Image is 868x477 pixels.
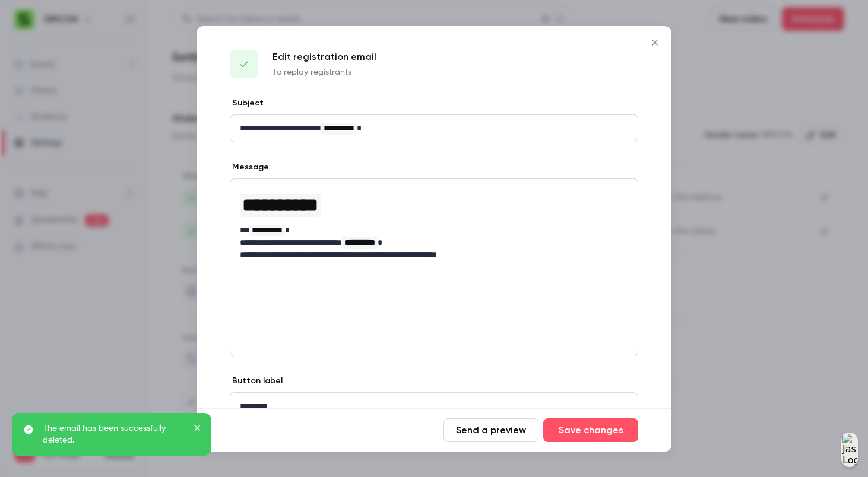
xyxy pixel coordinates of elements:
[43,422,185,446] p: The email has been successfully deleted.
[230,97,264,109] label: Subject
[230,115,638,142] div: editor
[273,66,376,78] p: To replay registrants
[273,50,376,64] p: Edit registration email
[230,179,638,268] div: editor
[443,418,538,442] button: Send a preview
[230,375,283,387] label: Button label
[543,418,638,442] button: Save changes
[643,31,667,55] button: Close
[194,422,202,437] button: close
[230,393,638,420] div: editor
[230,161,269,173] label: Message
